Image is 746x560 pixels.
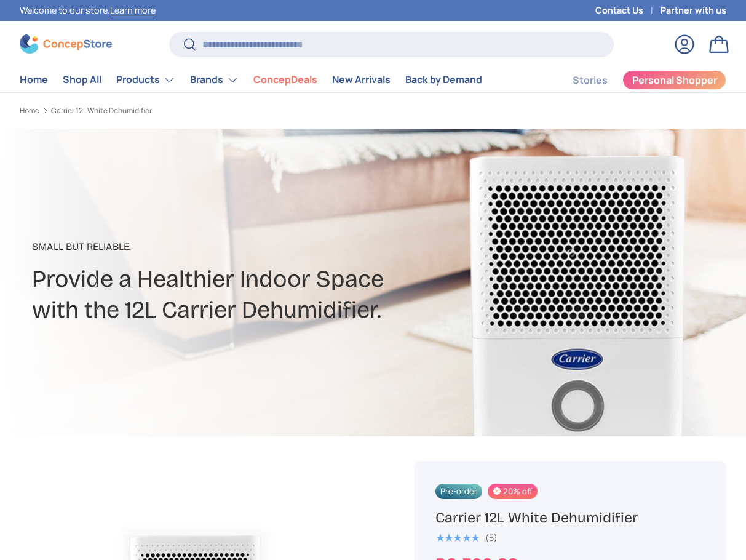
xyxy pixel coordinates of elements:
[20,105,394,116] nav: Breadcrumbs
[332,68,391,92] a: New Arrivals
[405,68,482,92] a: Back by Demand
[661,4,726,17] a: Partner with us
[435,532,479,544] span: ★★★★★
[20,68,482,92] nav: Primary
[20,4,156,17] p: Welcome to our store.
[63,68,101,92] a: Shop All
[435,530,498,543] a: 5.0 out of 5.0 stars (5)
[20,68,48,92] a: Home
[632,75,717,85] span: Personal Shopper
[190,68,239,92] a: Brands
[435,532,479,543] div: 5.0 out of 5.0 stars
[622,70,726,90] a: Personal Shopper
[488,484,538,499] span: 20% off
[109,68,183,92] summary: Products
[110,4,156,16] a: Learn more
[32,264,504,326] h2: Provide a Healthier Indoor Space with the 12L Carrier Dehumidifier.
[573,68,608,92] a: Stories
[485,533,498,542] div: (5)
[32,239,504,254] p: Small But Reliable.
[253,68,317,92] a: ConcepDeals
[51,107,152,114] a: Carrier 12L White Dehumidifier
[20,34,112,54] img: ConcepStore
[116,68,175,92] a: Products
[543,68,726,92] nav: Secondary
[20,107,39,114] a: Home
[595,4,661,17] a: Contact Us
[435,484,482,499] span: Pre-order
[435,508,705,527] h1: Carrier 12L White Dehumidifier
[183,68,246,92] summary: Brands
